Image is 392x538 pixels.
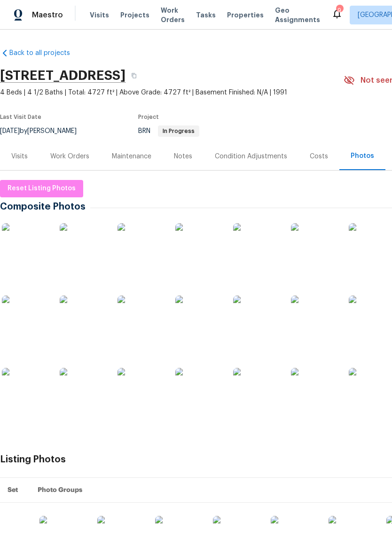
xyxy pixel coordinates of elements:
div: Costs [310,152,328,161]
div: Maintenance [112,152,151,161]
span: Reset Listing Photos [8,183,76,195]
button: Copy Address [125,67,142,84]
span: Geo Assignments [275,6,320,24]
div: 9 [336,6,343,15]
span: Projects [120,10,149,20]
div: Photos [351,151,374,161]
span: In Progress [159,128,198,134]
span: Tasks [196,12,216,18]
div: Notes [174,152,192,161]
div: Work Orders [50,152,89,161]
div: Condition Adjustments [215,152,287,161]
span: BRN [138,128,199,134]
div: Visits [11,152,28,161]
span: Properties [227,10,264,20]
span: Work Orders [161,6,185,24]
span: Project [138,114,159,120]
span: Maestro [32,10,63,20]
span: Visits [90,10,109,20]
